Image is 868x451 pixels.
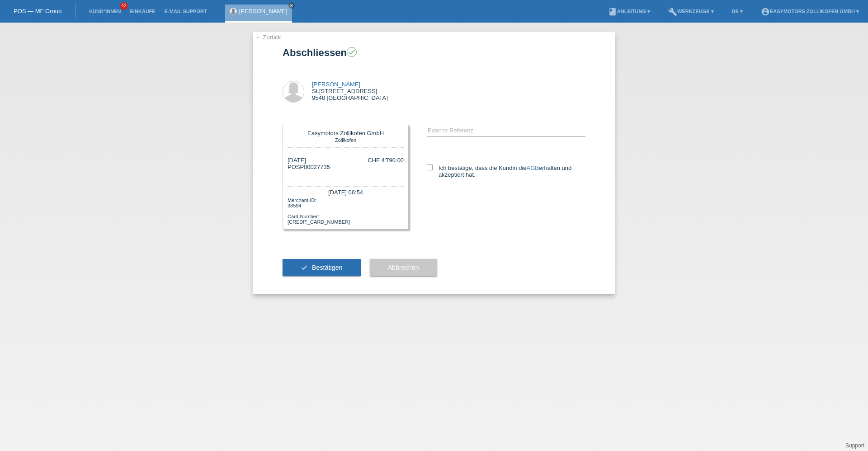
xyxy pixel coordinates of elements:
[288,186,404,197] div: [DATE] 06:54
[348,48,356,56] i: check
[288,157,330,177] div: [DATE] POSP00027735
[160,9,212,14] a: E-Mail Support
[527,164,539,171] a: AGB
[120,2,128,10] span: 42
[845,442,864,449] a: Support
[312,81,388,101] div: St.[STREET_ADDRESS] 9548 [GEOGRAPHIC_DATA]
[125,9,160,14] a: Einkäufe
[370,259,437,276] button: Abbrechen
[301,264,308,271] i: check
[289,3,294,8] i: close
[283,47,585,58] h1: Abschliessen
[312,264,343,271] span: Bestätigen
[85,9,125,14] a: Kund*innen
[427,164,585,178] label: Ich bestätige, dass die Kundin die erhalten und akzeptiert hat.
[761,7,770,16] i: account_circle
[283,259,361,276] button: check Bestätigen
[288,197,404,225] div: Merchant-ID: 38594 Card-Number: [CREDIT_CARD_NUMBER]
[312,81,360,88] a: [PERSON_NAME]
[239,8,288,14] a: [PERSON_NAME]
[756,9,863,14] a: account_circleEasymotors Zollikofen GmbH ▾
[608,7,617,16] i: book
[290,130,401,136] div: Easymotors Zollikofen GmbH
[368,157,404,164] div: CHF 4'790.00
[288,2,295,9] a: close
[604,9,655,14] a: bookAnleitung ▾
[255,34,281,41] a: ← Zurück
[290,136,401,143] div: Zollikofen
[727,9,747,14] a: DE ▾
[388,264,419,271] span: Abbrechen
[668,7,677,16] i: build
[664,9,718,14] a: buildWerkzeuge ▾
[14,8,61,14] a: POS — MF Group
